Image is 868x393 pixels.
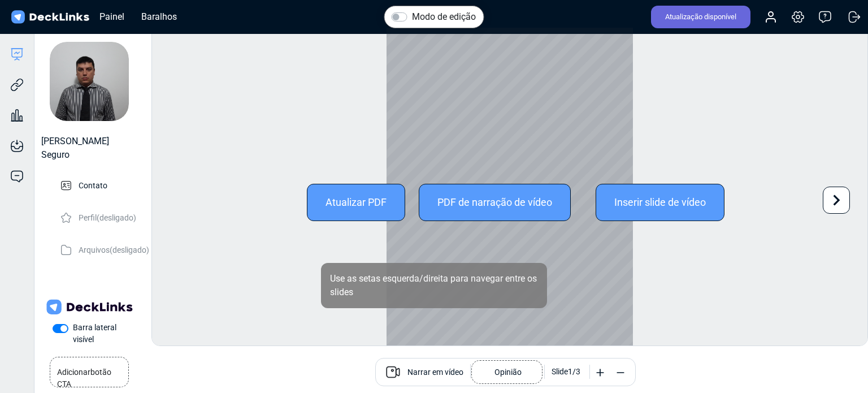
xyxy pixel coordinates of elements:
[9,9,91,25] img: Links de convés
[614,196,706,208] font: Inserir slide de vídeo
[110,245,149,254] font: (desligado)
[576,367,580,376] font: 3
[141,11,177,22] font: Baralhos
[552,367,568,376] font: Slide
[665,12,736,21] font: Atualização disponível
[50,42,129,121] img: avatar
[325,196,387,208] font: Atualizar PDF
[572,367,576,376] font: /
[494,368,522,377] font: Opinião
[41,136,109,160] font: [PERSON_NAME] Seguro
[79,181,107,190] font: Contato
[97,213,136,222] font: (desligado)
[57,368,111,388] font: botão CTA
[330,273,537,297] font: Use as setas esquerda/direita para navegar entre os slides
[57,368,90,377] font: Adicionar
[407,368,463,377] font: Narrar em vídeo
[99,11,124,22] font: Painel
[412,11,476,22] font: Modo de edição
[44,297,134,317] img: Links de convés
[437,196,552,208] font: PDF de narração de vídeo
[79,213,97,222] font: Perfil
[568,367,572,376] font: 1
[73,323,116,344] font: Barra lateral visível
[79,245,110,254] font: Arquivos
